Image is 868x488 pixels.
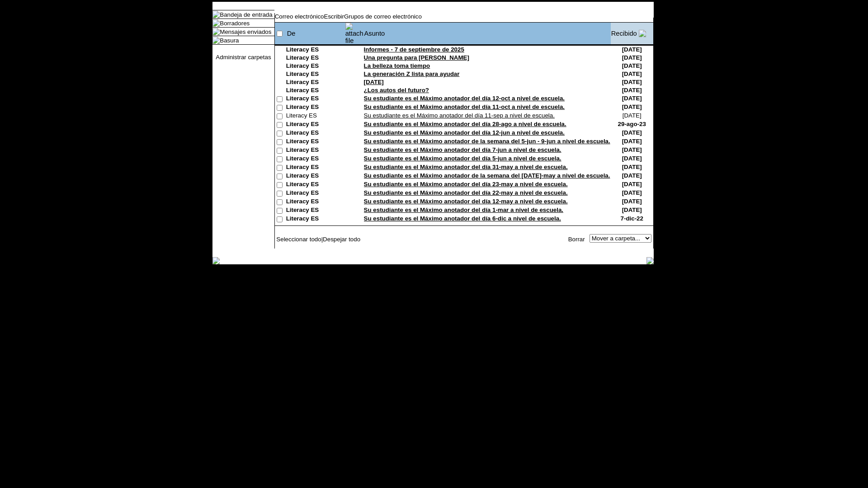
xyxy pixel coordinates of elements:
nobr: [DATE] [622,79,642,85]
a: La generación Z lista para ayudar [364,70,460,77]
nobr: [DATE] [622,54,642,61]
td: Literacy ES [286,155,345,164]
td: Literacy ES [286,62,345,70]
nobr: 29-ago-23 [618,121,646,127]
nobr: [DATE] [622,181,642,188]
a: Asunto [364,30,385,37]
td: Literacy ES [286,95,345,103]
a: Su estudiante es el Máximo anotador del día 31-may a nivel de escuela. [364,164,568,170]
td: Literacy ES [286,54,345,62]
a: Informes - 7 de septiembre de 2025 [364,46,464,53]
a: Recibido [611,30,637,37]
td: | [275,234,385,244]
nobr: [DATE] [622,87,642,94]
a: [DATE] [364,79,384,85]
nobr: [DATE] [622,129,642,136]
img: table_footer_left.gif [212,257,220,264]
nobr: [DATE] [622,70,642,77]
td: Literacy ES [286,70,345,79]
td: Literacy ES [286,215,345,224]
a: De [287,30,296,37]
a: Su estudiante es el Máximo anotador del día 11-sep a nivel de escuela. [364,112,555,119]
td: Literacy ES [286,121,345,129]
a: Su estudiante es el Máximo anotador del día 1-mar a nivel de escuela. [364,206,563,213]
nobr: [DATE] [622,164,642,170]
td: Literacy ES [286,198,345,206]
td: Literacy ES [286,189,345,198]
img: folder_icon.gif [212,19,220,27]
a: Borrar [568,236,585,243]
td: Literacy ES [286,87,345,95]
a: Borradores [220,20,250,27]
nobr: [DATE] [622,155,642,162]
td: Literacy ES [286,138,345,146]
td: Literacy ES [286,206,345,215]
td: Literacy ES [286,181,345,189]
td: Literacy ES [286,112,345,121]
a: Despejar todo [323,236,360,243]
nobr: [DATE] [622,146,642,153]
a: Su estudiante es el Máximo anotador de la semana del [DATE]-may a nivel de escuela. [364,172,610,179]
a: Una pregunta para [PERSON_NAME] [364,54,469,61]
nobr: [DATE] [622,172,642,179]
td: Literacy ES [286,164,345,172]
a: Su estudiante es el Máximo anotador del día 23-may a nivel de escuela. [364,181,568,188]
a: ¿Los autos del futuro? [364,87,429,94]
img: arrow_down.gif [639,30,646,37]
nobr: [DATE] [622,138,642,145]
img: table_footer_right.gif [646,257,654,264]
img: folder_icon.gif [212,28,220,35]
td: Literacy ES [286,129,345,138]
img: attach file [345,23,363,44]
a: Seleccionar todo [276,236,321,243]
nobr: [DATE] [622,103,642,110]
a: Su estudiante es el Máximo anotador del día 11-oct a nivel de escuela. [364,103,565,110]
td: Literacy ES [286,46,345,54]
nobr: [DATE] [622,189,642,196]
a: Escribir [324,13,344,20]
nobr: [DATE] [622,206,642,213]
td: Literacy ES [286,172,345,181]
a: Administrar carpetas [216,54,271,61]
a: Bandeja de entrada [220,11,272,18]
img: folder_icon.gif [212,37,220,44]
nobr: [DATE] [622,95,642,102]
a: Basura [220,37,239,44]
a: Su estudiante es el Máximo anotador del día 12-jun a nivel de escuela. [364,129,565,136]
a: Grupos de correo electrónico [344,13,422,20]
td: Literacy ES [286,103,345,112]
a: Mensajes enviados [220,28,271,35]
nobr: [DATE] [623,112,642,119]
a: Su estudiante es el Máximo anotador de la semana del 5-jun - 9-jun a nivel de escuela. [364,138,610,145]
a: Su estudiante es el Máximo anotador del día 22-may a nivel de escuela. [364,189,568,196]
nobr: [DATE] [622,62,642,69]
nobr: [DATE] [622,198,642,205]
a: Su estudiante es el Máximo anotador del día 12-may a nivel de escuela. [364,198,568,205]
a: Correo electrónico [275,13,324,20]
a: Su estudiante es el Máximo anotador del día 28-ago a nivel de escuela. [364,121,566,127]
nobr: [DATE] [622,46,642,53]
a: La belleza toma tiempo [364,62,430,69]
a: Su estudiante es el Máximo anotador del día 12-oct a nivel de escuela. [364,95,565,102]
img: folder_icon_pick.gif [212,11,220,18]
a: Su estudiante es el Máximo anotador del día 7-jun a nivel de escuela. [364,146,561,153]
td: Literacy ES [286,146,345,155]
a: Su estudiante es el Máximo anotador del día 6-dic a nivel de escuela. [364,215,561,222]
nobr: 7-dic-22 [621,215,643,222]
td: Literacy ES [286,79,345,87]
a: Su estudiante es el Máximo anotador del día 5-jun a nivel de escuela. [364,155,561,162]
